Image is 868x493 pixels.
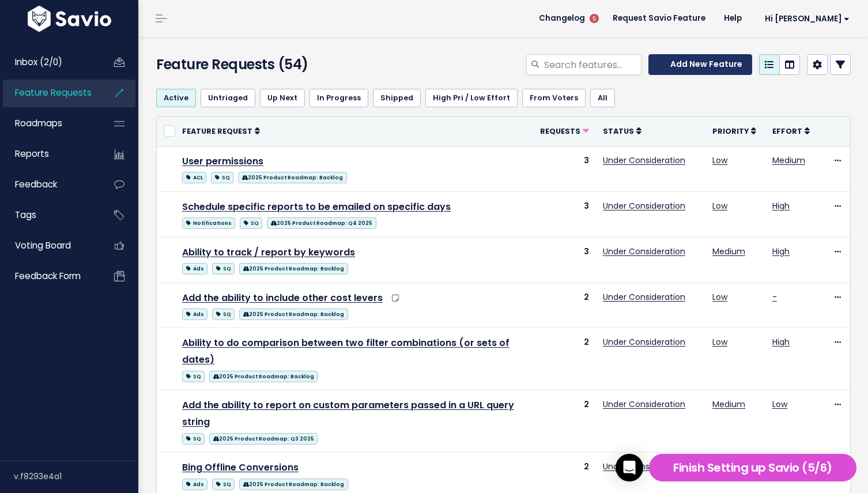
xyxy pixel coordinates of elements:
[3,202,96,228] a: Tags
[590,89,615,107] a: All
[156,89,851,107] ul: Filter feature requests
[182,398,514,428] a: Add the ability to report on custom parameters passed in a URL query string
[15,86,92,99] span: Feature Requests
[603,125,641,137] a: Status
[751,10,859,28] a: Hi [PERSON_NAME]
[182,479,207,490] span: Ads
[533,237,596,283] td: 3
[182,215,235,229] a: Notifications
[182,125,260,137] a: Feature Request
[212,476,235,491] a: SQ
[425,89,518,107] a: High Pri / Low Effort
[209,433,318,445] span: 2025 Product Roadmap: Q3 2025
[712,291,727,303] a: Low
[603,246,685,257] a: Under Consideration
[603,10,715,27] a: Request Savio Feature
[212,263,235,274] span: SQ
[182,291,383,304] a: Add the ability to include other cost levers
[712,125,756,137] a: Priority
[182,461,299,474] a: Bing Offline Conversions
[3,49,96,76] a: Inbox (2/0)
[211,172,233,183] span: SQ
[772,398,787,410] a: Low
[182,261,207,275] a: Ads
[239,479,348,490] span: 2025 Product Roadmap: Backlog
[15,148,49,160] span: Reports
[603,291,685,303] a: Under Consideration
[712,200,727,212] a: Low
[772,291,777,303] a: -
[540,125,589,137] a: Requests
[209,371,318,382] span: 2025 Product Roadmap: Backlog
[182,170,206,184] a: ACL
[260,89,305,107] a: Up Next
[712,126,749,136] span: Priority
[603,155,685,166] a: Under Consideration
[182,217,235,229] span: Notifications
[712,155,727,166] a: Low
[603,126,634,136] span: Status
[543,54,641,75] input: Search features...
[522,89,586,107] a: From Voters
[603,398,685,410] a: Under Consideration
[212,306,235,321] a: SQ
[3,263,96,289] a: Feedback form
[603,461,685,472] a: Under Consideration
[182,200,451,213] a: Schedule specific reports to be emailed on specific days
[648,54,752,75] a: Add New Feature
[772,336,790,348] a: High
[182,246,355,259] a: Ability to track / report by keywords
[772,200,790,212] a: High
[239,306,348,321] a: 2025 Product Roadmap: Backlog
[182,306,207,321] a: Ads
[182,368,205,383] a: SQ
[182,433,205,445] span: SQ
[3,110,96,137] a: Roadmaps
[765,14,850,23] span: Hi [PERSON_NAME]
[3,141,96,167] a: Reports
[239,261,348,275] a: 2025 Product Roadmap: Backlog
[240,217,262,229] span: SQ
[3,232,96,259] a: Voting Board
[533,146,596,191] td: 3
[212,308,235,320] span: SQ
[616,454,643,481] div: Open Intercom Messenger
[238,170,346,184] a: 2025 Product Roadmap: Backlog
[239,308,348,320] span: 2025 Product Roadmap: Backlog
[590,14,599,23] span: 5
[15,209,36,221] span: Tags
[182,155,263,168] a: User permissions
[156,89,196,107] a: Active
[211,170,233,184] a: SQ
[533,390,596,453] td: 2
[15,178,57,190] span: Feedback
[772,155,805,166] a: Medium
[533,328,596,390] td: 2
[15,239,71,251] span: Voting Board
[182,336,510,366] a: Ability to do comparison between two filter combinations (or sets of dates)
[240,215,262,229] a: SQ
[539,14,585,22] span: Changelog
[712,336,727,348] a: Low
[182,308,207,320] span: Ads
[182,371,205,382] span: SQ
[212,261,235,275] a: SQ
[14,461,138,491] div: v.f8293e4a1
[15,270,81,282] span: Feedback form
[209,368,318,383] a: 2025 Product Roadmap: Backlog
[182,126,252,136] span: Feature Request
[373,89,421,107] a: Shipped
[182,431,205,445] a: SQ
[15,117,62,129] span: Roadmaps
[772,126,802,136] span: Effort
[201,89,255,107] a: Untriaged
[182,476,207,491] a: Ads
[238,172,346,183] span: 2025 Product Roadmap: Backlog
[212,479,235,490] span: SQ
[540,126,580,136] span: Requests
[239,476,348,491] a: 2025 Product Roadmap: Backlog
[15,56,62,68] span: Inbox (2/0)
[156,54,376,75] h4: Feature Requests (54)
[239,263,348,274] span: 2025 Product Roadmap: Backlog
[209,431,318,445] a: 2025 Product Roadmap: Q3 2025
